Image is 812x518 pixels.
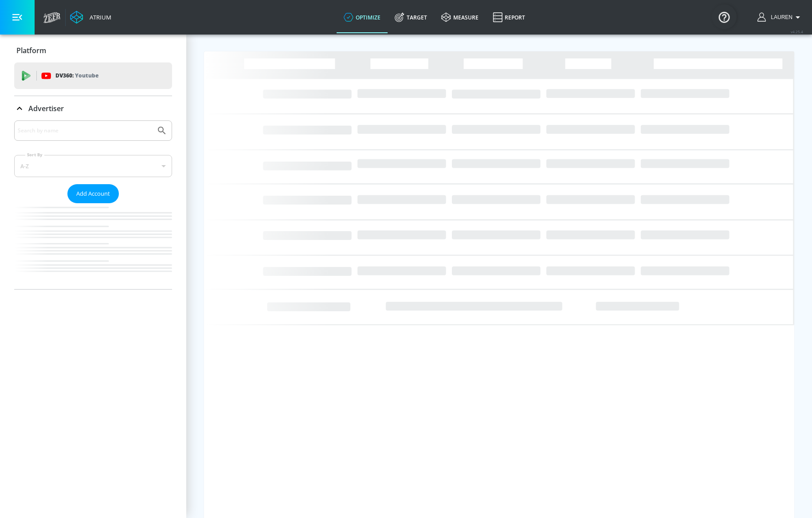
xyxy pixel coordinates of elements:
[486,1,532,33] a: Report
[14,203,172,289] nav: list of Advertiser
[18,125,152,136] input: Search by name
[76,189,110,199] span: Add Account
[55,71,98,81] p: DV360:
[67,184,119,203] button: Add Account
[70,11,111,24] a: Atrium
[16,46,46,55] p: Platform
[14,155,172,177] div: A-Z
[337,1,388,33] a: optimize
[712,4,737,29] button: Open Resource Center
[434,1,486,33] a: measure
[757,12,803,23] button: Lauren
[28,104,64,113] p: Advertiser
[388,1,434,33] a: Target
[14,96,172,121] div: Advertiser
[14,62,172,89] div: DV360: Youtube
[75,71,98,80] p: Youtube
[86,13,111,21] div: Atrium
[14,120,172,289] div: Advertiser
[14,38,172,63] div: Platform
[791,29,803,34] span: v 4.25.4
[767,14,792,20] span: login as: lauren.bacher@zefr.com
[25,152,44,158] label: Sort By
